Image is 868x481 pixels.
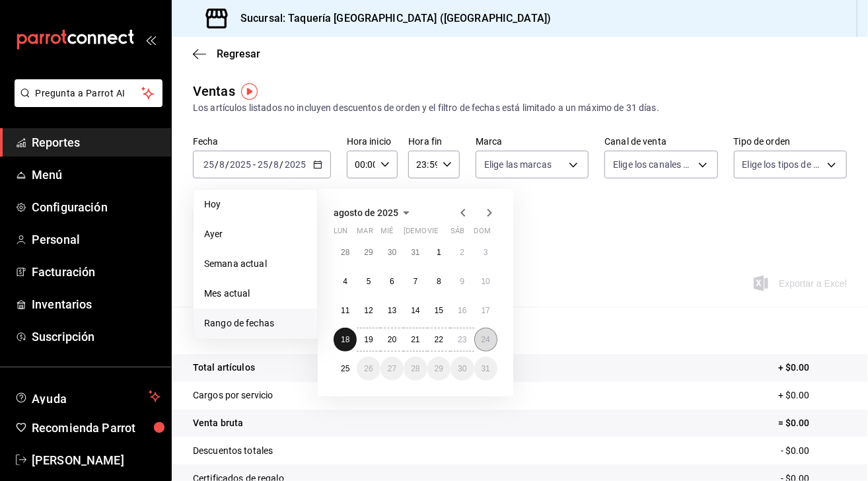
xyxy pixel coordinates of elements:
[36,87,142,100] span: Pregunta a Parrot AI
[388,335,396,344] abbr: 20 de agosto de 2025
[215,159,219,170] span: /
[778,416,847,430] p: = $0.00
[204,287,307,301] span: Mes actual
[404,357,427,381] button: 28 de agosto de 2025
[357,240,380,264] button: 29 de julio de 2025
[225,159,229,170] span: /
[404,240,427,264] button: 31 de julio de 2025
[334,299,357,322] button: 11 de agosto de 2025
[341,306,349,315] abbr: 11 de agosto de 2025
[334,270,357,293] button: 4 de agosto de 2025
[404,299,427,322] button: 14 de agosto de 2025
[334,357,357,381] button: 25 de agosto de 2025
[204,227,307,241] span: Ayer
[435,364,443,373] abbr: 29 de agosto de 2025
[257,159,269,170] input: --
[204,316,307,330] span: Rango de fechas
[742,158,822,171] span: Elige los tipos de orden
[367,277,371,286] abbr: 5 de agosto de 2025
[334,240,357,264] button: 28 de julio de 2025
[380,299,404,322] button: 13 de agosto de 2025
[380,328,404,351] button: 20 de agosto de 2025
[334,205,414,221] button: agosto de 2025
[781,444,847,458] p: - $0.00
[388,306,396,315] abbr: 13 de agosto de 2025
[482,364,490,373] abbr: 31 de agosto de 2025
[380,227,393,240] abbr: miércoles
[411,306,419,315] abbr: 14 de agosto de 2025
[404,227,482,240] abbr: jueves
[451,357,474,381] button: 30 de agosto de 2025
[269,159,273,170] span: /
[778,388,847,402] p: + $0.00
[229,159,252,170] input: ----
[334,328,357,351] button: 18 de agosto de 2025
[15,79,163,107] button: Pregunta a Parrot AI
[364,364,373,373] abbr: 26 de agosto de 2025
[357,328,380,351] button: 19 de agosto de 2025
[460,248,464,257] abbr: 2 de agosto de 2025
[380,240,404,264] button: 30 de julio de 2025
[778,361,847,375] p: + $0.00
[32,419,161,437] span: Recomienda Parrot
[458,364,466,373] abbr: 30 de agosto de 2025
[32,198,161,216] span: Configuración
[334,227,347,240] abbr: lunes
[364,335,373,344] abbr: 19 de agosto de 2025
[341,248,349,257] abbr: 28 de julio de 2025
[390,277,394,286] abbr: 6 de agosto de 2025
[204,198,307,211] span: Hoy
[437,277,441,286] abbr: 8 de agosto de 2025
[364,306,373,315] abbr: 12 de agosto de 2025
[357,357,380,381] button: 26 de agosto de 2025
[482,335,490,344] abbr: 24 de agosto de 2025
[414,277,418,286] abbr: 7 de agosto de 2025
[474,270,497,293] button: 10 de agosto de 2025
[411,364,419,373] abbr: 28 de agosto de 2025
[193,361,255,375] p: Total artículos
[280,159,284,170] span: /
[404,328,427,351] button: 21 de agosto de 2025
[427,227,438,240] abbr: viernes
[451,240,474,264] button: 2 de agosto de 2025
[451,328,474,351] button: 23 de agosto de 2025
[273,159,280,170] input: --
[334,207,398,218] span: agosto de 2025
[193,48,260,60] button: Regresar
[193,416,243,430] p: Venta bruta
[193,388,273,402] p: Cargos por servicio
[458,335,466,344] abbr: 23 de agosto de 2025
[451,299,474,322] button: 16 de agosto de 2025
[32,451,161,469] span: [PERSON_NAME]
[427,270,451,293] button: 8 de agosto de 2025
[241,83,258,100] img: Tooltip marker
[193,444,273,458] p: Descuentos totales
[408,137,460,147] label: Hora fin
[32,166,161,184] span: Menú
[427,240,451,264] button: 1 de agosto de 2025
[341,364,349,373] abbr: 25 de agosto de 2025
[451,227,464,240] abbr: sábado
[476,137,589,147] label: Marca
[411,335,419,344] abbr: 21 de agosto de 2025
[482,277,490,286] abbr: 10 de agosto de 2025
[9,96,163,110] a: Pregunta a Parrot AI
[484,248,488,257] abbr: 3 de agosto de 2025
[357,270,380,293] button: 5 de agosto de 2025
[343,277,347,286] abbr: 4 de agosto de 2025
[474,299,497,322] button: 17 de agosto de 2025
[284,159,307,170] input: ----
[347,137,398,147] label: Hora inicio
[435,335,443,344] abbr: 22 de agosto de 2025
[604,137,717,147] label: Canal de venta
[411,248,419,257] abbr: 31 de julio de 2025
[193,81,235,101] div: Ventas
[474,328,497,351] button: 24 de agosto de 2025
[32,388,143,404] span: Ayuda
[460,277,464,286] abbr: 9 de agosto de 2025
[474,227,491,240] abbr: domingo
[484,158,552,171] span: Elige las marcas
[474,240,497,264] button: 3 de agosto de 2025
[474,357,497,381] button: 31 de agosto de 2025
